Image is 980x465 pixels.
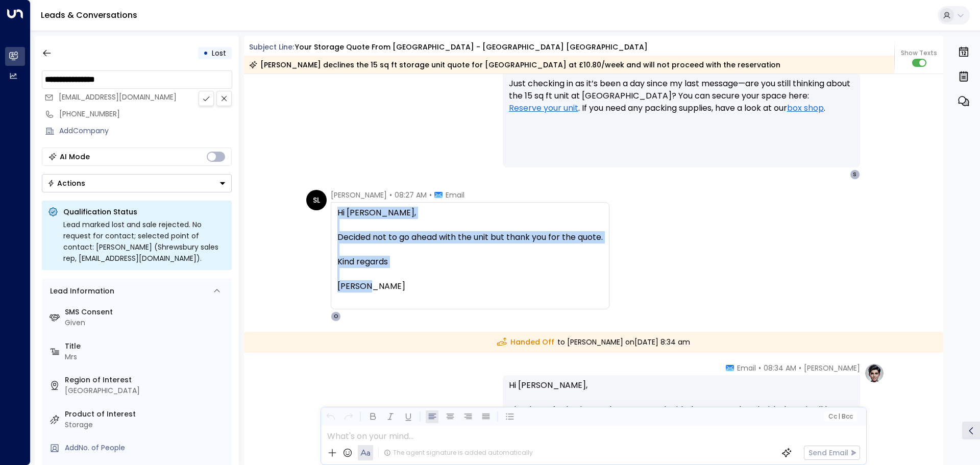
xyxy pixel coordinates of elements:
label: Title [65,341,228,352]
span: [EMAIL_ADDRESS][DOMAIN_NAME] [59,92,177,102]
a: box shop [787,102,824,114]
div: to [PERSON_NAME] on [DATE] 8:34 am [244,332,944,353]
span: Subject Line: [249,42,294,52]
span: Email [737,363,756,373]
div: Storage [65,420,228,430]
div: Hi [PERSON_NAME], [337,207,603,219]
span: [PERSON_NAME] [804,363,860,373]
div: Actions [47,179,85,188]
span: | [838,413,840,420]
a: Reserve your unit [509,102,578,114]
button: Redo [342,410,355,423]
label: Region of Interest [65,375,228,385]
span: [PERSON_NAME] [331,190,387,200]
div: Lead marked lost and sale rejected. No request for contact; selected point of contact: [PERSON_NA... [63,219,226,264]
button: Cc|Bcc [824,412,856,422]
div: S [850,169,860,180]
div: [PERSON_NAME] [337,280,603,292]
div: The agent signature is added automatically [384,448,533,457]
span: • [799,363,801,373]
div: AI Mode [60,152,90,162]
div: Button group with a nested menu [42,174,232,192]
img: profile-logo.png [864,363,885,383]
div: Given [65,317,228,328]
button: Actions [42,174,232,192]
span: • [389,190,392,200]
div: [PERSON_NAME] declines the 15 sq ft storage unit quote for [GEOGRAPHIC_DATA] at £10.80/week and w... [249,60,780,70]
span: 08:27 AM [395,190,427,200]
div: Decided not to go ahead with the unit but thank you for the quote. [337,231,603,243]
div: SL [306,190,327,210]
span: sophie_13@live.co.uk [59,92,177,103]
div: AddNo. of People [65,443,228,453]
a: Leads & Conversations [41,9,137,21]
span: Handed Off [497,337,554,348]
span: • [758,363,761,373]
div: Your storage quote from [GEOGRAPHIC_DATA] - [GEOGRAPHIC_DATA] [GEOGRAPHIC_DATA] [295,42,648,53]
div: AddCompany [59,126,232,136]
div: Kind regards [337,256,603,268]
span: Email [446,190,464,200]
p: Qualification Status [63,207,226,217]
p: Hi [PERSON_NAME], Just checking in as it’s been a day since my last message—are you still thinkin... [509,53,854,127]
button: Undo [324,410,337,423]
div: Mrs [65,352,228,362]
div: [PHONE_NUMBER] [59,109,232,119]
span: 08:34 AM [764,363,796,373]
span: • [429,190,432,200]
span: Show Texts [901,48,937,58]
div: O [331,311,341,322]
div: Lead Information [46,286,114,297]
div: [GEOGRAPHIC_DATA] [65,385,228,396]
span: Lost [212,48,226,58]
label: SMS Consent [65,307,228,317]
label: Product of Interest [65,409,228,420]
span: Cc Bcc [828,413,852,420]
div: • [203,44,208,62]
